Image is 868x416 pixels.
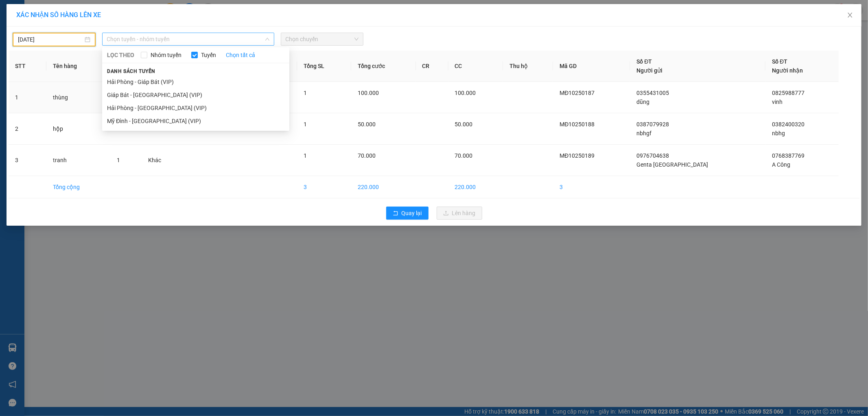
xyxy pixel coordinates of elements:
[142,145,183,176] td: Khác
[636,58,652,65] span: Số ĐT
[772,152,805,159] span: 0768387769
[553,176,630,198] td: 3
[9,145,46,176] td: 3
[636,67,662,74] span: Người gửi
[102,75,289,88] li: Hải Phòng - Giáp Bát (VIP)
[636,161,708,168] span: Genta [GEOGRAPHIC_DATA]
[46,145,110,176] td: tranh
[46,82,110,113] td: thùng
[839,4,861,27] button: Close
[553,51,630,82] th: Mã GD
[117,157,120,163] span: 1
[455,121,473,128] span: 50.000
[102,88,289,101] li: Giáp Bát - [GEOGRAPHIC_DATA] (VIP)
[351,176,415,198] td: 220.000
[46,113,110,145] td: hộp
[455,152,473,159] span: 70.000
[772,67,803,74] span: Người nhận
[351,51,415,82] th: Tổng cước
[448,51,503,82] th: CC
[437,207,482,220] button: uploadLên hàng
[358,121,376,128] span: 50.000
[102,114,289,128] li: Mỹ Đình - [GEOGRAPHIC_DATA] (VIP)
[226,51,255,59] a: Chọn tất cả
[304,121,307,128] span: 1
[46,176,110,198] td: Tổng cộng
[358,90,379,96] span: 100.000
[448,176,503,198] td: 220.000
[9,113,46,145] td: 2
[16,11,101,19] span: XÁC NHẬN SỐ HÀNG LÊN XE
[265,37,270,42] span: down
[107,51,134,59] span: LỌC THEO
[636,99,649,105] span: dũng
[358,152,376,159] span: 70.000
[416,51,448,82] th: CR
[560,90,595,96] span: MĐ10250187
[386,207,429,220] button: rollbackQuay lại
[636,152,669,159] span: 0976704638
[304,90,307,96] span: 1
[46,51,110,82] th: Tên hàng
[107,33,269,45] span: Chọn tuyến - nhóm tuyến
[9,82,46,113] td: 1
[772,99,783,105] span: vinh
[772,161,790,168] span: A Công
[393,210,398,217] span: rollback
[286,33,359,45] span: Chọn chuyến
[102,101,289,114] li: Hải Phòng - [GEOGRAPHIC_DATA] (VIP)
[9,51,46,82] th: STT
[455,90,476,96] span: 100.000
[560,152,595,159] span: MĐ10250189
[18,35,83,44] input: 11/10/2025
[636,90,669,96] span: 0355431005
[847,12,853,18] span: close
[503,51,553,82] th: Thu hộ
[147,51,185,59] span: Nhóm tuyến
[772,130,785,136] span: nbhg
[297,176,351,198] td: 3
[636,130,652,136] span: nbhgf
[560,121,595,128] span: MĐ10250188
[772,58,787,65] span: Số ĐT
[772,121,805,128] span: 0382400320
[102,68,160,75] span: Danh sách tuyến
[198,51,219,59] span: Tuyến
[772,90,805,96] span: 0825988777
[304,152,307,159] span: 1
[402,209,422,218] span: Quay lại
[636,121,669,128] span: 0387079928
[297,51,351,82] th: Tổng SL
